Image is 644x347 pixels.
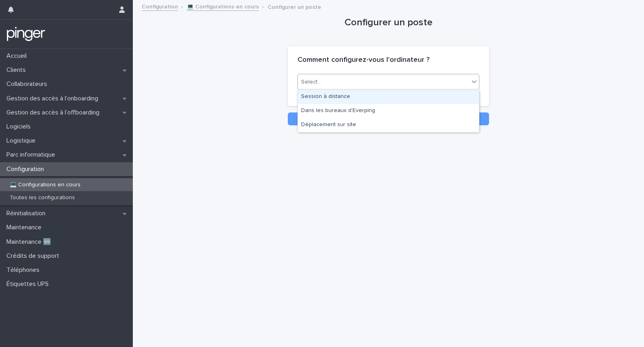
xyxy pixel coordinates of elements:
[3,66,32,74] p: Clients
[3,224,48,231] p: Maintenance
[3,238,58,246] p: Maintenance 🆕
[3,194,81,201] p: Toutes les configurations
[3,80,54,88] p: Collaborateurs
[3,123,37,131] p: Logiciels
[288,17,489,29] h1: Configurer un poste
[3,137,42,145] p: Logistique
[187,2,259,11] a: 💻 Configurations en cours
[142,2,178,11] a: Configuration
[298,104,479,118] div: Dans les bureaux d'Everping
[268,2,321,11] p: Configurer un poste
[3,182,87,188] p: 💻 Configurations en cours
[3,151,62,159] p: Parc informatique
[298,118,479,132] div: Déplacement sur site
[288,112,489,125] button: Save
[3,252,66,260] p: Crédits de support
[3,52,33,60] p: Accueil
[3,109,106,116] p: Gestion des accès à l’offboarding
[3,266,46,274] p: Téléphones
[6,26,45,42] img: mTgBEunGTSyRkCgitkcU
[297,56,429,65] h2: Comment configurez-vous l'ordinateur ?
[3,95,105,102] p: Gestion des accès à l’onboarding
[3,165,50,173] p: Configuration
[298,90,479,104] div: Session à distance
[301,78,321,86] div: Select...
[3,210,52,217] p: Réinitialisation
[3,280,55,288] p: Étiquettes UPS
